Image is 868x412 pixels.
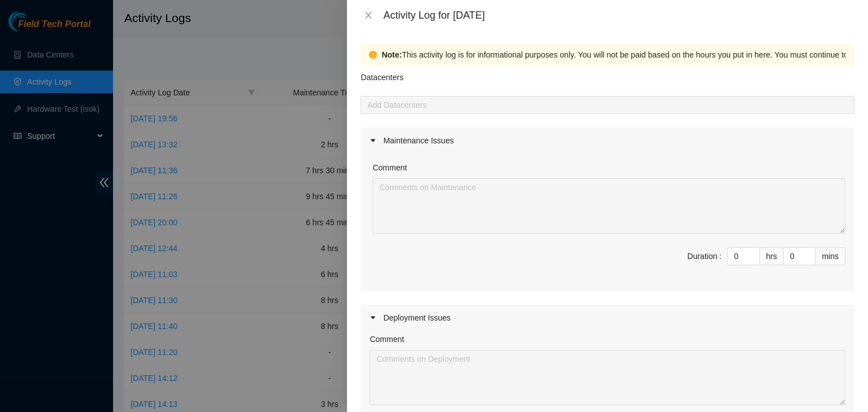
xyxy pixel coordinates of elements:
div: hrs [760,247,784,265]
strong: Note: [381,49,402,61]
div: Deployment Issues [361,305,854,331]
div: mins [815,247,845,265]
div: Maintenance Issues [361,128,854,154]
textarea: Comment [372,178,845,234]
div: Activity Log for [DATE] [383,9,854,21]
textarea: Comment [370,350,845,405]
span: caret-right [370,314,376,321]
div: Duration : [687,250,722,262]
button: Close [361,10,376,21]
span: exclamation-circle [369,51,377,59]
span: caret-right [370,137,376,144]
span: close [364,11,373,20]
p: Datacenters [361,65,403,84]
label: Comment [370,333,404,345]
label: Comment [372,161,407,174]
